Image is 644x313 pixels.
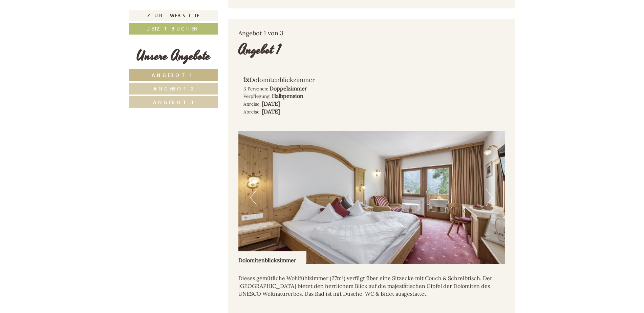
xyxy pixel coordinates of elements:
[243,86,268,92] small: 3 Personen:
[238,40,281,60] div: Angebot 1
[486,189,493,206] button: Next
[238,29,283,37] span: Angebot 1 von 3
[238,274,505,298] p: Dieses gemütliche Wohlfühlzimmer (27m²) verfügt über eine Sitzecke mit Couch & Schreibtisch. Der ...
[243,109,260,115] small: Abreise:
[238,131,505,264] img: image
[129,46,218,66] div: Unsere Angebote
[153,99,194,105] span: Angebot 3
[152,72,195,78] span: Angebot 1
[129,23,218,35] a: Jetzt buchen
[270,85,307,92] b: Doppelzimmer
[153,85,194,92] span: Angebot 2
[262,108,280,115] b: [DATE]
[129,10,218,21] a: Zur Website
[262,100,280,107] b: [DATE]
[243,75,250,84] b: 1x
[238,251,306,264] div: Dolomitenblickzimmer
[272,92,303,99] b: Halbpension
[243,93,271,99] small: Verpflegung:
[250,189,257,206] button: Previous
[243,101,260,107] small: Anreise:
[243,75,362,85] div: Dolomitenblickzimmer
